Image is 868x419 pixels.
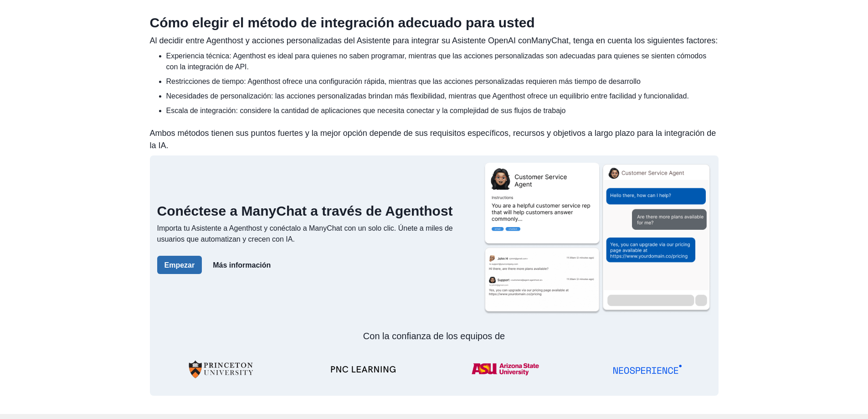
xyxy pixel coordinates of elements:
[471,350,539,388] img: ASU-Logo.png
[157,256,202,274] button: Empezar
[483,163,711,315] img: Agenthost.ai
[329,366,397,373] img: PNC-LEARNING-Logo-v2.1.webp
[157,224,453,243] font: Importa tu Asistente a Agenthost y conéctalo a ManyChat con un solo clic. Únete a miles de usuari...
[166,78,641,85] font: Restricciones de tiempo: Agenthost ofrece una configuración rápida, mientras que las acciones per...
[150,36,532,45] font: Al decidir entre Agenthost y acciones personalizadas del Asistente para integrar su Asistente Ope...
[187,350,255,388] img: University-of-Princeton-Logo.png
[363,331,505,341] font: Con la confianza de los equipos de
[150,15,535,30] font: Cómo elegir el método de integración adecuado para usted
[205,256,278,274] button: Más información
[613,365,682,374] img: NSP_Logo_Blue.svg
[157,203,453,218] font: Conéctese a ManyChat a través de Agenthost
[166,107,566,114] font: Escala de integración: considere la cantidad de aplicaciones que necesita conectar y la complejid...
[164,261,195,269] font: Empezar
[150,129,716,150] font: Ambos métodos tienen sus puntos fuertes y la mejor opción depende de sus requisitos específicos, ...
[569,36,718,45] font: , tenga en cuenta los siguientes factores:
[166,92,689,100] font: Necesidades de personalización: las acciones personalizadas brindan más flexibilidad, mientras qu...
[531,36,569,45] font: ManyChat
[166,52,707,71] font: Experiencia técnica: Agenthost es ideal para quienes no saben programar, mientras que las accione...
[213,261,271,269] font: Más información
